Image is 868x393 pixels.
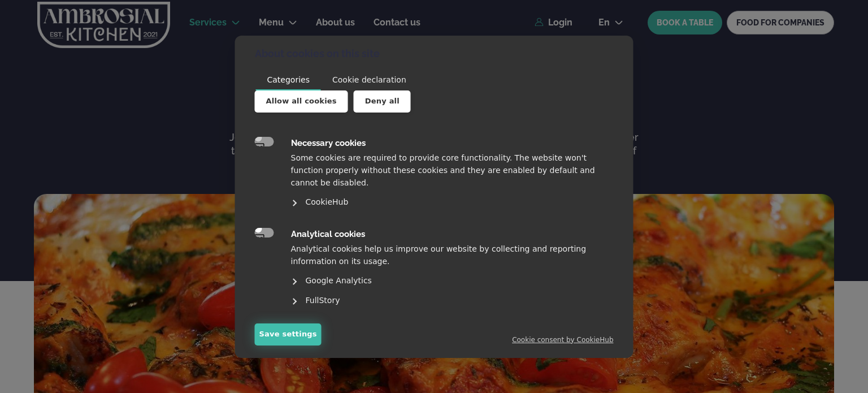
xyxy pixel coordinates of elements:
p: Analytical cookies help us improve our website by collecting and reporting information on its usage. [291,243,614,267]
strong: About cookies on this site [255,47,380,59]
strong: Necessary cookies [291,138,366,148]
button: Deny all [354,90,411,113]
strong: Analytical cookies [291,229,365,239]
a: Categories [256,70,321,91]
button: Save settings [255,323,322,346]
p: Some cookies are required to provide core functionality. The website won't function properly with... [291,152,614,189]
a: Cookie declaration [321,70,418,91]
a: Cookie consent by CookieHub [512,336,613,344]
a: FullStory [303,291,614,310]
a: CookieHub [303,192,614,212]
button: Allow all cookies [255,90,348,113]
a: Google Analytics [303,271,614,291]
